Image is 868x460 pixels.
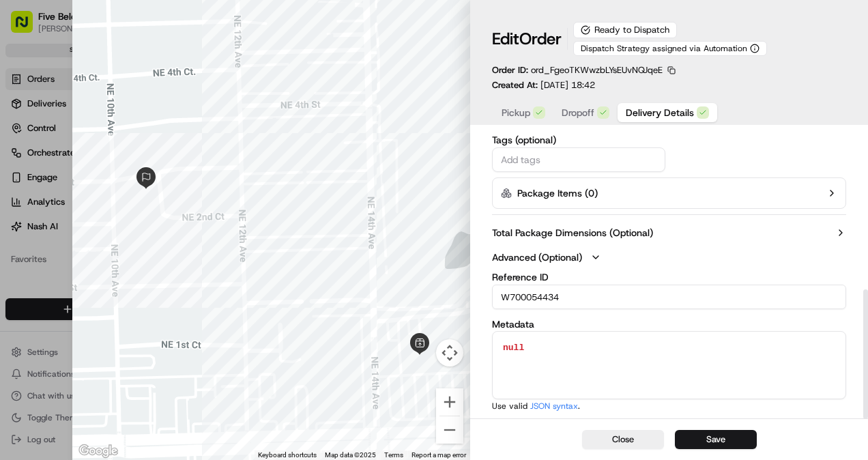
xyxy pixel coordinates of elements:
label: Total Package Dimensions (Optional) [492,226,653,240]
div: We're available if you need us! [46,143,173,154]
span: API Documentation [129,197,219,211]
div: Ready to Dispatch [573,22,677,38]
span: Pickup [502,106,530,119]
a: Open this area in Google Maps (opens a new window) [76,442,121,460]
span: Map data ©2025 [325,451,376,459]
input: Add tags [498,152,659,168]
button: Zoom in [436,388,463,416]
p: Created At: [492,79,595,91]
span: Dispatch Strategy assigned via Automation [581,43,747,54]
a: 💻API Documentation [110,192,225,216]
h1: Edit [492,28,562,50]
img: Nash [14,13,41,40]
button: Start new chat [232,134,248,150]
div: 💻 [115,199,126,210]
input: Got a question? Start typing here... [35,87,246,102]
button: Total Package Dimensions (Optional) [492,226,846,240]
a: Report a map error [411,451,466,459]
div: 📗 [14,199,25,210]
button: Advanced (Optional) [492,250,846,264]
p: Use valid . [492,401,846,412]
a: 📗Knowledge Base [8,192,110,216]
button: Map camera controls [436,339,463,366]
button: Dispatch Strategy assigned via Automation [573,41,767,56]
button: Keyboard shortcuts [258,450,317,460]
label: Tags (optional) [492,135,665,145]
a: JSON syntax [530,401,578,412]
span: Dropoff [562,106,594,119]
img: 1736555255976-a54dd68f-1ca7-489b-9aae-adbdc363a1c4 [14,130,38,154]
span: Pylon [136,231,165,241]
button: Package Items (0) [492,177,846,209]
p: Order ID: [492,64,663,76]
label: Metadata [492,318,534,330]
a: Terms (opens in new tab) [384,451,403,459]
label: Reference ID [492,272,846,282]
button: Save [675,430,757,449]
a: Powered byPylon [96,230,165,241]
span: Knowledge Base [27,197,104,211]
button: Close [582,430,664,449]
span: Delivery Details [626,106,694,119]
p: Welcome 👋 [14,54,248,76]
textarea: null [493,332,845,399]
img: Google [76,442,121,460]
label: Package Items ( 0 ) [517,186,598,200]
span: [DATE] 18:42 [540,79,595,91]
div: Start new chat [46,130,224,143]
span: Order [519,28,562,50]
label: Advanced (Optional) [492,250,582,264]
span: ord_FgeoTKWwzbLYsEUvNQJqeE [531,64,663,76]
button: Zoom out [436,416,463,444]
